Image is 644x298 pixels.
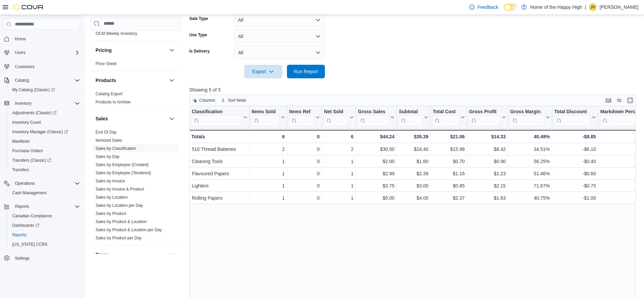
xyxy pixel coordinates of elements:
button: Classification [192,109,247,126]
span: Reports [9,231,80,239]
div: 56.25% [510,157,550,165]
p: | [585,3,586,11]
a: Dashboards [7,221,83,230]
span: Canadian Compliance [12,213,52,219]
div: Sales [90,128,181,245]
span: Adjustments (Classic) [12,110,57,116]
div: 510 Thread Batteries [192,145,247,153]
a: Home [12,35,28,43]
div: 1 [324,182,353,190]
button: Total Discount [554,109,596,126]
div: 71.67% [510,182,550,190]
span: Export [248,65,278,78]
div: Items Sold [252,109,279,126]
div: Subtotal [399,109,423,115]
span: Inventory Count [9,118,80,126]
a: Adjustments (Classic) [7,108,83,118]
div: Total Cost [433,109,459,115]
a: Purchase Orders [9,147,46,155]
span: Reports [15,204,29,209]
div: Total Discount [554,109,590,126]
button: Transfers [7,165,83,175]
div: $0.85 [433,182,464,190]
a: Reports [9,231,29,239]
div: $0.90 [469,157,506,165]
span: My Catalog (Classic) [12,87,55,93]
span: Inventory [15,101,32,106]
div: $0.70 [433,157,464,165]
span: Canadian Compliance [9,212,80,220]
button: Catalog [1,76,83,85]
span: Customers [15,64,35,69]
a: Sales by Product [96,211,126,216]
span: Users [12,48,80,57]
span: Operations [12,179,80,187]
a: Inventory Manager (Classic) [7,127,83,137]
button: Purchase Orders [7,146,83,156]
a: Adjustments (Classic) [9,109,59,117]
div: Classification [192,109,242,115]
button: Canadian Compliance [7,211,83,221]
button: Sales [96,115,166,122]
button: Pricing [96,47,166,54]
div: Flavoured Papers [192,170,247,178]
h3: Pricing [96,47,111,54]
span: Cash Management [12,190,46,196]
button: Inventory [12,99,34,107]
a: Sales by Employee (Tendered) [96,171,151,175]
div: 40.75% [510,194,550,202]
div: 51.46% [510,170,550,178]
div: $44.24 [358,133,394,141]
div: 6 [252,133,285,141]
button: All [234,13,325,27]
span: Reports [12,232,26,238]
div: $2.39 [399,170,428,178]
div: $8.42 [469,145,506,153]
button: Total Cost [433,109,464,126]
h3: Products [96,77,116,84]
div: $1.60 [399,157,428,165]
a: Transfers (Classic) [9,156,54,164]
span: Products to Archive [96,99,130,105]
div: Gross Margin [510,109,544,126]
button: Sales [168,115,176,123]
span: OCM Weekly Inventory [96,31,137,36]
span: Washington CCRS [9,240,80,249]
label: Sale Type [189,16,208,21]
button: Export [244,65,282,78]
button: Enter fullscreen [626,96,634,104]
a: Sales by Employee (Created) [96,162,149,167]
button: Gross Margin [510,109,550,126]
div: -$6.10 [554,145,596,153]
span: Home [12,35,80,43]
a: Sales by Day [96,154,120,159]
button: Gross Sales [358,109,394,126]
div: OCM [90,29,181,40]
button: Customers [1,61,83,71]
a: Inventory Count [9,118,44,126]
div: $2.99 [358,170,394,178]
div: -$0.75 [554,182,596,190]
span: Sales by Location per Day [96,203,143,208]
div: Gross Sales [358,109,389,126]
button: Gross Profit [469,109,506,126]
button: Columns [190,96,218,104]
div: Gross Profit [469,109,500,126]
div: Total Discount [554,109,590,115]
a: Settings [12,254,32,262]
span: Cash Management [9,189,80,197]
span: Sales by Employee (Created) [96,162,149,167]
div: $30.50 [358,145,394,153]
a: [US_STATE] CCRS [9,240,50,249]
div: $35.39 [399,133,428,141]
div: Net Sold [324,109,348,126]
a: Itemized Sales [96,138,122,143]
div: 2 [324,145,353,153]
span: Transfers [12,167,29,173]
span: Sales by Product & Location [96,219,147,224]
div: $2.00 [358,157,394,165]
span: Operations [15,181,35,186]
span: Transfers [9,166,80,174]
